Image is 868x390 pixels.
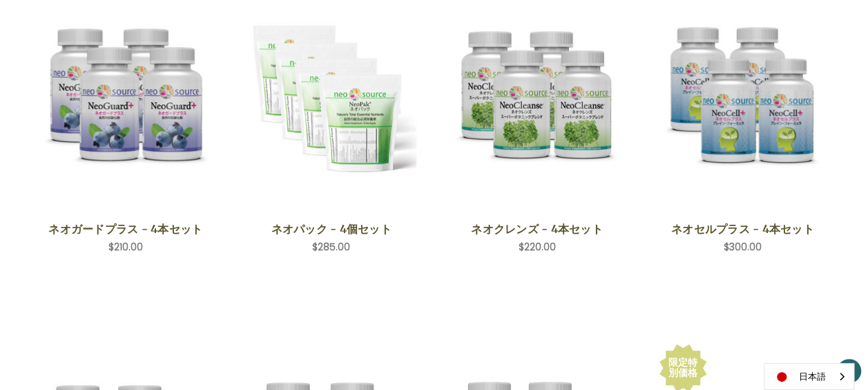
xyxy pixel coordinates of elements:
[48,221,203,237] a: ネオガードプラス - 4本セット
[665,221,820,237] a: ネオセルプラス - 4本セット
[764,364,853,389] a: 日本語
[657,13,828,184] img: ネオセルプラス - 4本セット
[666,357,700,378] div: 限定特別価格
[312,240,350,254] span: $285.00
[108,240,143,254] span: $210.00
[518,240,555,254] span: $220.00
[764,363,854,390] aside: Language selected: 日本語
[253,221,409,237] a: ネオパック - 4個セット
[764,363,854,390] div: Language
[459,221,615,237] a: ネオクレンズ - 4本セット
[246,13,416,184] img: 日々の健康維持に必要な栄養素が手軽に摂れる、基礎となるサプリメント(ベースサプリメント)と、病気を防ぎ、健康を保つことに欠かせない、このような栄養素を出来るだけ効率良く体内に吸収させる、排泄物や...
[41,13,211,184] img: ネオガードプラス - 4本セット
[724,240,762,254] span: $300.00
[452,13,622,184] img: ネオクレンズ - 4本セット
